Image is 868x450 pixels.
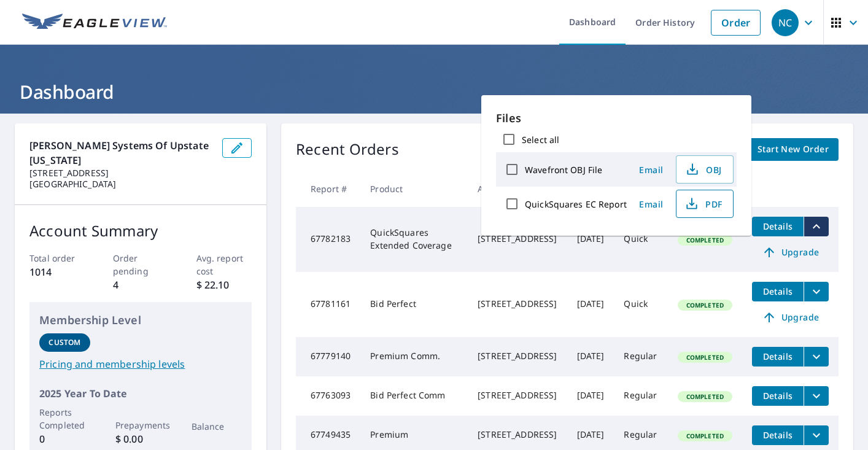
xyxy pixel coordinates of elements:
[39,406,90,432] p: Reports Completed
[496,110,737,126] p: Files
[478,298,557,310] div: [STREET_ADDRESS]
[192,420,242,433] p: Balance
[759,245,821,260] span: Upgrade
[684,162,723,177] span: OBJ
[711,10,761,36] a: Order
[632,160,671,179] button: Email
[478,350,557,362] div: [STREET_ADDRESS]
[525,164,602,176] label: Wavefront OBJ File
[676,155,734,184] button: OBJ
[758,142,829,157] span: Start New Order
[29,252,85,265] p: Total order
[804,347,829,367] button: filesDropdownBtn-67779140
[679,236,731,244] span: Completed
[296,171,360,207] th: Report #
[296,138,399,161] p: Recent Orders
[115,419,166,432] p: Prepayments
[478,429,557,441] div: [STREET_ADDRESS]
[48,337,80,348] p: Custom
[39,357,242,371] a: Pricing and membership levels
[296,207,360,272] td: 67782183
[29,220,252,242] p: Account Summary
[632,195,671,214] button: Email
[804,425,829,445] button: filesDropdownBtn-67749435
[296,376,360,416] td: 67763093
[752,347,804,367] button: detailsBtn-67779140
[29,168,212,179] p: [STREET_ADDRESS]
[29,179,212,190] p: [GEOGRAPHIC_DATA]
[22,14,167,32] img: EV Logo
[360,272,468,337] td: Bid Perfect
[637,198,666,210] span: Email
[752,386,804,406] button: detailsBtn-67763093
[468,171,567,207] th: Address
[113,277,169,292] p: 4
[39,312,242,328] p: Membership Level
[525,198,627,210] label: QuickSquares EC Report
[614,337,667,376] td: Regular
[39,432,90,446] p: 0
[360,376,468,416] td: Bid Perfect Comm
[15,79,853,104] h1: Dashboard
[567,272,614,337] td: [DATE]
[759,390,796,402] span: Details
[29,265,85,279] p: 1014
[296,337,360,376] td: 67779140
[679,432,731,440] span: Completed
[614,207,667,272] td: Quick
[113,252,169,277] p: Order pending
[196,277,252,292] p: $ 22.10
[752,308,829,327] a: Upgrade
[679,301,731,309] span: Completed
[752,425,804,445] button: detailsBtn-67749435
[759,285,796,297] span: Details
[196,252,252,277] p: Avg. report cost
[759,351,796,362] span: Details
[115,432,166,446] p: $ 0.00
[759,429,796,441] span: Details
[637,164,666,176] span: Email
[522,134,559,145] label: Select all
[684,196,723,211] span: PDF
[772,9,799,36] div: NC
[567,337,614,376] td: [DATE]
[679,353,731,362] span: Completed
[567,207,614,272] td: [DATE]
[759,310,821,325] span: Upgrade
[752,242,829,262] a: Upgrade
[296,272,360,337] td: 67781161
[676,190,734,218] button: PDF
[759,220,796,232] span: Details
[804,217,829,236] button: filesDropdownBtn-67782183
[360,337,468,376] td: Premium Comm.
[748,138,839,161] a: Start New Order
[804,282,829,301] button: filesDropdownBtn-67781161
[804,386,829,406] button: filesDropdownBtn-67763093
[360,207,468,272] td: QuickSquares Extended Coverage
[752,217,804,236] button: detailsBtn-67782183
[614,272,667,337] td: Quick
[478,389,557,402] div: [STREET_ADDRESS]
[360,171,468,207] th: Product
[567,376,614,416] td: [DATE]
[39,386,242,401] p: 2025 Year To Date
[614,376,667,416] td: Regular
[29,138,212,168] p: [PERSON_NAME] Systems of Upstate [US_STATE]
[752,282,804,301] button: detailsBtn-67781161
[478,233,557,245] div: [STREET_ADDRESS]
[679,392,731,401] span: Completed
